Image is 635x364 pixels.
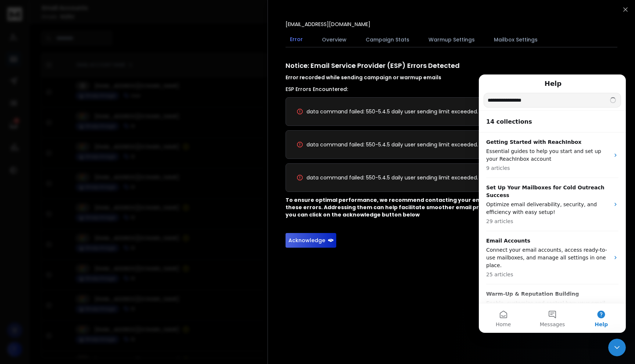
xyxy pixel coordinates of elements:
[286,31,307,48] button: Error
[317,32,351,48] button: Overview
[286,196,617,218] p: To ensure optimal performance, we recommend contacting your email service provider to understand ...
[361,32,414,48] button: Campaign Stats
[286,74,617,81] h4: Error recorded while sending campaign or warmup emails
[306,141,518,148] span: data command failed: 550-5.4.5 daily user sending limit exceeded. for more information on gmail 5...
[286,233,336,248] button: Acknowledge
[424,32,479,48] button: Warmup Settings
[286,85,617,93] h3: ESP Errors Encountered:
[286,21,370,28] p: [EMAIL_ADDRESS][DOMAIN_NAME]
[306,174,518,181] span: data command failed: 550-5.4.5 daily user sending limit exceeded. for more information on gmail 5...
[489,32,542,48] button: Mailbox Settings
[306,108,518,115] span: data command failed: 550-5.4.5 daily user sending limit exceeded. for more information on gmail 5...
[286,61,617,81] h1: Notice: Email Service Provider (ESP) Errors Detected
[608,339,626,356] iframe: Intercom live chat
[479,74,626,333] iframe: To enrich screen reader interactions, please activate Accessibility in Grammarly extension settings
